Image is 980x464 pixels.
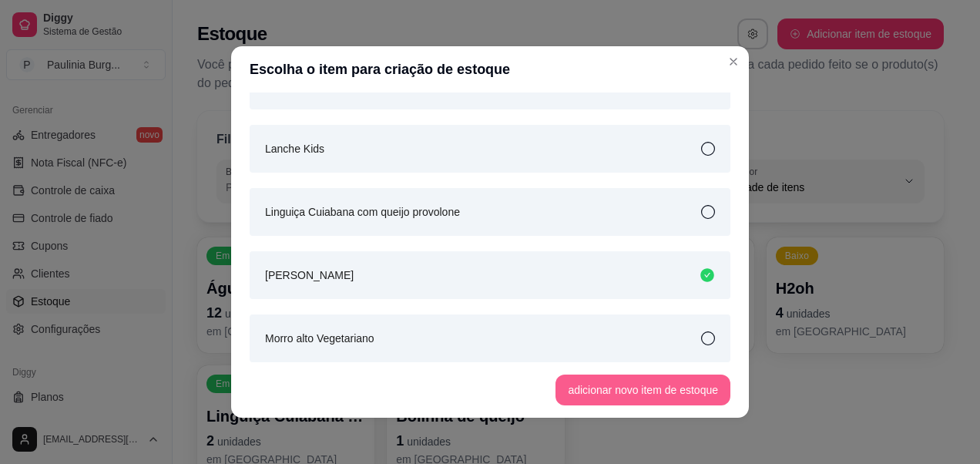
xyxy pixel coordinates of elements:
[265,203,460,220] article: Linguiça Cuiabana com queijo provolone
[555,375,730,405] button: adicionar novo item de estoque
[265,140,324,157] article: Lanche Kids
[231,46,749,92] header: Escolha o item para criação de estoque
[265,330,374,347] article: Morro alto Vegetariano
[265,267,354,284] article: [PERSON_NAME]
[721,49,746,74] button: Close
